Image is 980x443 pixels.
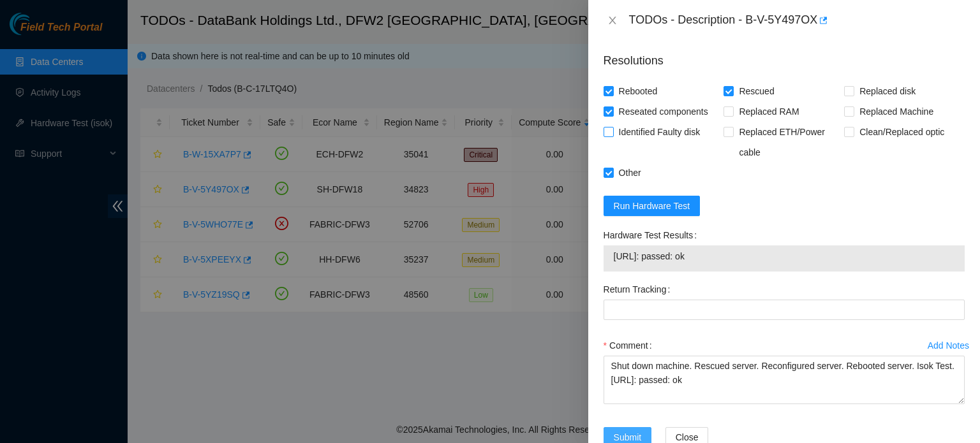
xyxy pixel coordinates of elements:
[604,335,657,356] label: Comment
[614,249,954,263] span: [URL]: passed: ok
[614,199,690,213] span: Run Hardware Test
[854,101,939,122] span: Replaced Machine
[604,279,676,300] label: Return Tracking
[604,42,965,69] p: Resolutions
[604,300,965,320] input: Return Tracking
[607,15,618,25] span: close
[614,101,713,122] span: Reseated components
[604,15,621,27] button: Close
[629,10,965,31] div: TODOs - Description - B-V-5Y497OX
[604,356,965,404] textarea: Comment
[614,122,706,142] span: Identified Faulty disk
[734,81,779,101] span: Rescued
[614,163,646,183] span: Other
[604,196,701,216] button: Run Hardware Test
[734,101,804,122] span: Replaced RAM
[854,122,949,142] span: Clean/Replaced optic
[928,341,969,350] div: Add Notes
[927,335,970,356] button: Add Notes
[604,225,702,245] label: Hardware Test Results
[734,122,844,163] span: Replaced ETH/Power cable
[614,81,663,101] span: Rebooted
[854,81,921,101] span: Replaced disk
